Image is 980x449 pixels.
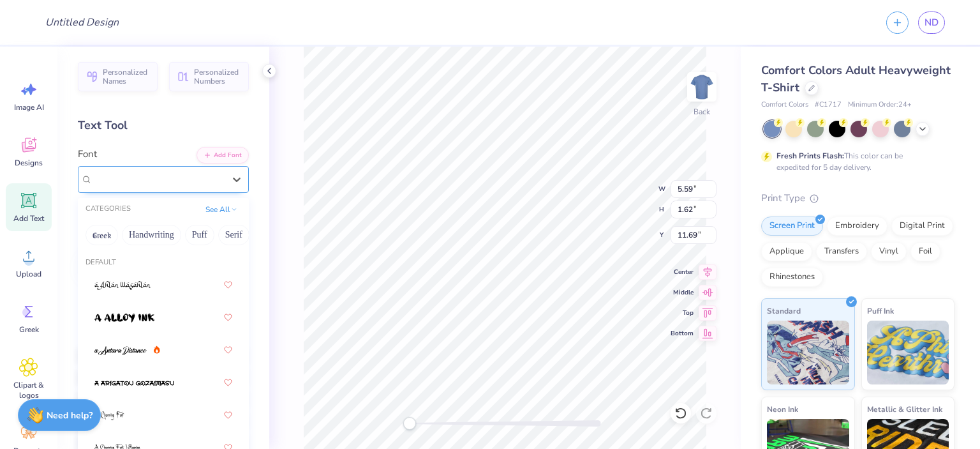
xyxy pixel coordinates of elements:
div: Digital Print [891,217,953,236]
span: Upload [16,269,41,279]
span: Minimum Order: 24 + [848,100,912,110]
div: CATEGORIES [85,204,131,215]
span: Top [671,308,694,318]
img: a Antara Distance [94,346,147,355]
span: ND [924,15,939,30]
div: Screen Print [761,217,823,236]
button: Handwriting [122,225,181,245]
button: Greek [85,225,118,245]
span: Designs [15,158,43,168]
img: a Ahlan Wasahlan [94,281,151,290]
img: Puff Ink [867,321,949,384]
span: Neon Ink [767,402,798,416]
img: a Arigatou Gozaimasu [94,379,174,388]
div: Print Type [761,191,954,206]
button: Add Font [197,147,249,164]
img: Standard [767,321,849,384]
div: Rhinestones [761,268,823,287]
span: Personalized Numbers [194,68,241,86]
div: This color can be expedited for 5 day delivery. [776,150,933,173]
span: Metallic & Glitter Ink [867,402,942,416]
div: Embroidery [827,217,887,236]
span: Personalized Names [103,68,150,86]
img: Back [689,74,715,100]
div: Accessibility label [403,417,416,430]
div: Applique [761,242,812,261]
div: Foil [910,242,940,261]
button: Personalized Numbers [169,62,249,91]
img: A Charming Font [94,411,124,420]
span: Puff Ink [867,304,894,317]
span: Clipart & logos [8,380,50,400]
span: Greek [19,324,39,335]
label: Font [78,147,97,162]
div: Back [694,106,710,118]
strong: Fresh Prints Flash: [776,151,844,161]
div: Text Tool [78,117,249,134]
span: Comfort Colors Adult Heavyweight T-Shirt [761,63,951,95]
div: Vinyl [871,242,907,261]
span: Standard [767,304,801,317]
a: ND [918,11,945,34]
button: Personalized Names [78,62,158,91]
strong: Need help? [47,409,93,422]
button: Serif [218,225,249,245]
span: Bottom [671,328,694,339]
div: Default [78,257,249,268]
button: See All [202,203,241,216]
input: Untitled Design [35,10,129,35]
div: Transfers [816,242,867,261]
span: Middle [671,287,694,298]
img: a Alloy Ink [94,314,154,323]
span: # C1717 [815,100,842,110]
span: Add Text [13,213,44,224]
span: Image AI [14,102,44,112]
button: Puff [185,225,214,245]
span: Center [671,267,694,277]
span: Comfort Colors [761,100,808,110]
